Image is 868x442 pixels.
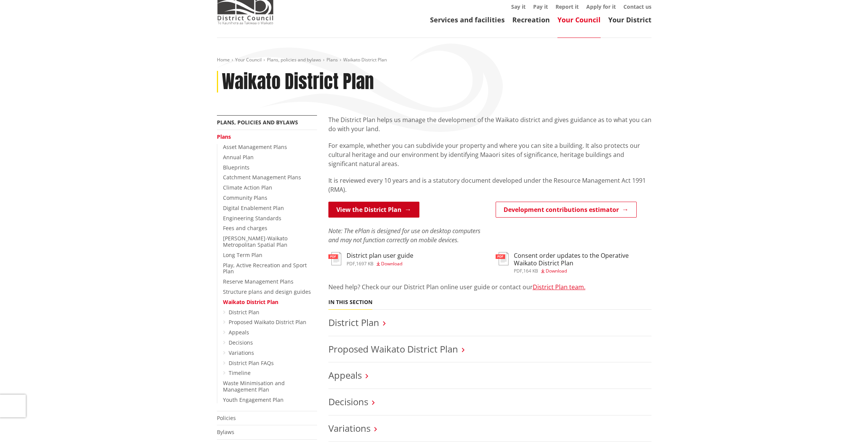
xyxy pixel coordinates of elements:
[223,184,272,191] a: Climate Action Plan
[217,133,231,140] a: Plans
[514,252,651,266] h3: Consent order updates to the Operative Waikato District Plan
[217,119,298,126] a: Plans, policies and bylaws
[328,395,368,408] a: Decisions
[229,369,251,376] a: Timeline
[223,262,307,275] a: Play, Active Recreation and Sport Plan
[223,298,278,306] a: Waikato District Plan
[356,260,374,267] span: 1697 KB
[381,260,402,267] span: Download
[533,3,548,10] a: Pay it
[533,283,585,291] a: District Plan team.
[430,15,505,24] a: Services and facilities
[222,71,374,93] h1: Waikato District Plan
[223,379,285,393] a: Waste Minimisation and Management Plan
[267,56,321,63] a: Plans, policies and bylaws
[496,252,509,265] img: document-pdf.svg
[556,3,579,10] a: Report it
[229,339,253,346] a: Decisions
[223,194,267,201] a: Community Plans
[223,278,294,285] a: Reserve Management Plans
[223,288,311,295] a: Structure plans and design guides
[511,3,526,10] a: Say it
[223,235,287,248] a: [PERSON_NAME]-Waikato Metropolitan Spatial Plan
[328,141,651,168] p: For example, whether you can subdivide your property and where you can site a building. It also p...
[347,262,413,266] div: ,
[343,56,387,63] span: Waikato District Plan
[229,318,306,326] a: Proposed Waikato District Plan
[623,3,651,10] a: Contact us
[347,260,355,267] span: pdf
[223,204,284,212] a: Digital Enablement Plan
[546,268,567,274] span: Download
[235,56,262,63] a: Your Council
[328,422,370,434] a: Variations
[217,56,230,63] a: Home
[229,329,249,336] a: Appeals
[223,164,250,171] a: Blueprints
[328,369,362,381] a: Appeals
[328,115,651,133] p: The District Plan helps us manage the development of the Waikato district and gives guidance as t...
[328,176,651,194] p: It is reviewed every 10 years and is a statutory document developed under the Resource Management...
[328,299,372,306] h5: In this section
[229,309,259,316] a: District Plan
[223,224,267,232] a: Fees and charges
[326,56,338,63] a: Plans
[512,15,550,24] a: Recreation
[223,396,284,403] a: Youth Engagement Plan
[523,268,538,274] span: 164 KB
[514,269,651,273] div: ,
[328,202,419,218] a: View the District Plan
[328,252,413,266] a: District plan user guide pdf,1697 KB Download
[514,268,522,274] span: pdf
[217,57,651,63] nav: breadcrumb
[217,428,234,436] a: Bylaws
[586,3,616,10] a: Apply for it
[229,349,254,356] a: Variations
[347,252,413,259] h3: District plan user guide
[328,227,480,244] em: Note: The ePlan is designed for use on desktop computers and may not function correctly on mobile...
[557,15,601,24] a: Your Council
[328,316,379,329] a: District Plan
[496,252,651,273] a: Consent order updates to the Operative Waikato District Plan pdf,164 KB Download
[608,15,651,24] a: Your District
[328,252,341,265] img: document-pdf.svg
[328,282,651,292] p: Need help? Check our our District Plan online user guide or contact our
[223,143,287,150] a: Asset Management Plans
[833,410,860,437] iframe: Messenger Launcher
[223,154,254,161] a: Annual Plan
[223,174,301,181] a: Catchment Management Plans
[217,414,236,422] a: Policies
[496,202,637,218] a: Development contributions estimator
[223,251,262,259] a: Long Term Plan
[229,359,274,367] a: District Plan FAQs
[223,215,281,222] a: Engineering Standards
[328,343,458,355] a: Proposed Waikato District Plan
